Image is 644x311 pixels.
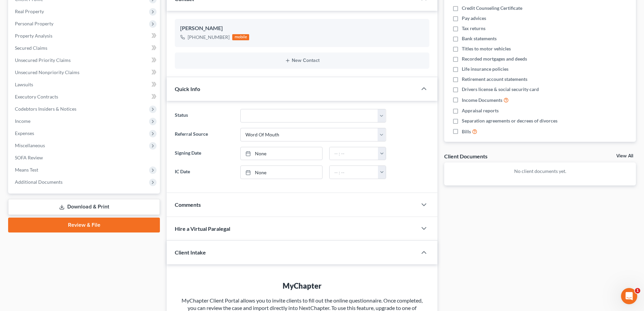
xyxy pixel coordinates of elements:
[450,168,630,175] p: No client documents yet.
[175,225,230,232] span: Hire a Virtual Paralegal
[15,142,45,148] span: Miscellaneous
[32,222,38,227] button: Upload attachment
[180,281,424,291] div: MyChapter
[462,35,497,42] span: Bank statements
[180,58,424,63] button: New Contact
[11,196,105,222] div: Hi [PERSON_NAME]! I just heard back from Xactus. Your account has been reactivated. Can you try p...
[462,76,527,83] span: Retirement account statements
[232,34,249,40] div: mobile
[241,166,322,179] a: None
[171,128,237,141] label: Referral Source
[175,201,201,208] span: Comments
[41,111,130,126] div: Correct name is [PERSON_NAME]
[621,288,637,304] iframe: To enrich screen reader interactions, please activate Accessibility in Grammarly extension settings
[33,3,57,8] h1: Operator
[330,147,378,160] input: -- : --
[5,132,111,166] div: Hi [PERSON_NAME]! I'll reach out to [PERSON_NAME] and get this resolved for you. I'll let you kno...
[6,207,129,219] textarea: Message…
[10,222,16,227] button: Emoji picker
[15,106,76,112] span: Codebtors Insiders & Notices
[444,153,487,160] div: Client Documents
[462,107,499,114] span: Appraisal reports
[5,111,130,132] div: Pierre says…
[180,24,424,32] div: [PERSON_NAME]
[462,97,502,104] span: Income Documents
[118,3,131,16] button: Home
[15,33,52,39] span: Property Analysis
[15,118,30,124] span: Income
[171,147,237,160] label: Signing Date
[462,128,471,135] span: Bills
[15,69,79,75] span: Unsecured Nonpriority Claims
[171,165,237,179] label: IC Date
[15,94,58,99] span: Executory Contracts
[11,136,105,162] div: Hi [PERSON_NAME]! I'll reach out to [PERSON_NAME] and get this resolved for you. I'll let you kno...
[21,222,27,227] button: Gif picker
[9,79,160,91] a: Lawsuits
[8,218,160,232] a: Review & File
[635,288,640,293] span: 1
[21,40,129,58] div: Freeze on Credit Report
[15,130,34,136] span: Expenses
[47,64,111,69] span: More in the Help Center
[9,91,160,103] a: Executory Contracts
[188,34,230,41] div: [PHONE_NUMBER]
[15,167,38,173] span: Means Test
[15,8,44,14] span: Real Property
[8,199,160,215] a: Download & Print
[462,66,508,72] span: Life insurance policies
[5,81,130,96] div: Pierre says…
[462,15,486,22] span: Pay advices
[46,115,124,122] div: Correct name is [PERSON_NAME]
[21,15,129,40] div: Re-Pulling Credit Reports Within NextChapter
[330,166,378,179] input: -- : --
[5,172,130,192] div: Pierre says…
[4,3,17,16] button: go back
[33,8,84,15] p: The team can also help
[15,57,71,63] span: Unsecured Priority Claims
[462,45,511,52] span: Titles to motor vehicles
[5,96,130,112] div: Pierre says…
[21,58,129,75] a: More in the Help Center
[28,21,95,34] strong: Re-Pulling Credit Reports Within NextChapter
[5,192,130,241] div: Lindsey says…
[15,82,33,87] span: Lawsuits
[9,42,160,54] a: Secured Claims
[36,85,124,91] div: the account name if [PERSON_NAME]
[19,4,30,15] img: Profile image for Operator
[9,152,160,164] a: SOFA Review
[462,5,522,12] span: Credit Counseling Certificate
[5,132,130,172] div: Lindsey says…
[9,30,160,42] a: Property Analysis
[91,172,130,186] div: ok than you
[116,219,127,230] button: Send a message…
[5,61,16,72] img: Profile image for Operator
[9,54,160,66] a: Unsecured Priority Claims
[96,176,124,182] div: ok than you
[15,21,53,26] span: Personal Property
[5,192,111,226] div: Hi [PERSON_NAME]! I just heard back from Xactus. Your account has been reactivated. Can you try p...
[462,117,557,124] span: Separation agreements or decrees of divorces
[15,179,63,185] span: Additional Documents
[90,96,130,111] div: wrong name
[9,66,160,79] a: Unsecured Nonpriority Claims
[28,46,91,52] strong: Freeze on Credit Report
[616,154,633,158] a: View All
[31,81,130,95] div: the account name if [PERSON_NAME]
[95,100,124,107] div: wrong name
[171,109,237,123] label: Status
[175,86,200,92] span: Quick Info
[241,147,322,160] a: None
[462,55,527,62] span: Recorded mortgages and deeds
[175,249,206,256] span: Client Intake
[15,45,47,51] span: Secured Claims
[15,155,43,160] span: SOFA Review
[462,25,485,32] span: Tax returns
[462,86,539,93] span: Drivers license & social security card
